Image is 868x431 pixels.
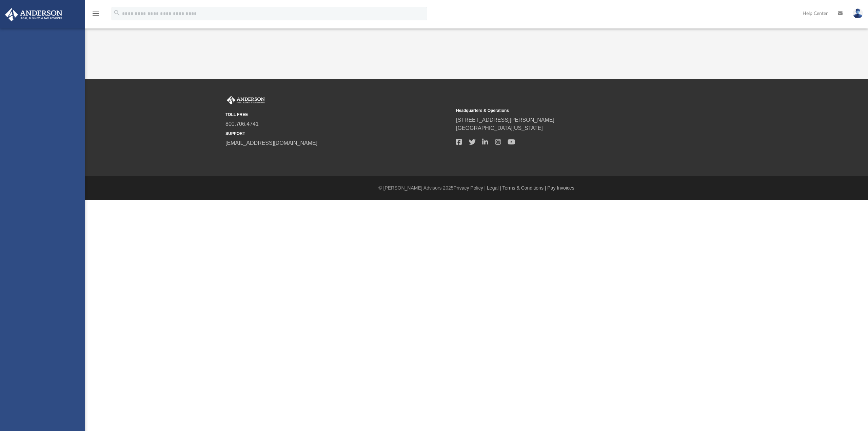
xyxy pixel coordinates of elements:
[853,8,863,18] img: User Pic
[454,185,486,191] a: Privacy Policy |
[225,112,451,118] small: TOLL FREE
[487,185,501,191] a: Legal |
[85,184,868,192] div: © [PERSON_NAME] Advisors 2025
[3,8,64,21] img: Anderson Advisors Platinum Portal
[113,9,121,17] i: search
[225,121,259,127] a: 800.706.4741
[456,125,543,131] a: [GEOGRAPHIC_DATA][US_STATE]
[92,9,100,18] i: menu
[225,96,266,105] img: Anderson Advisors Platinum Portal
[456,107,682,114] small: Headquarters & Operations
[92,13,100,18] a: menu
[225,140,317,146] a: [EMAIL_ADDRESS][DOMAIN_NAME]
[547,185,574,191] a: Pay Invoices
[502,185,546,191] a: Terms & Conditions |
[456,117,554,123] a: [STREET_ADDRESS][PERSON_NAME]
[225,131,451,137] small: SUPPORT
